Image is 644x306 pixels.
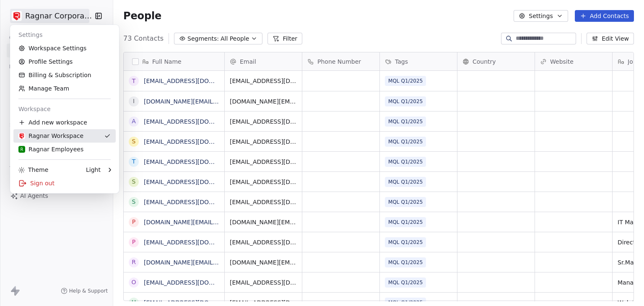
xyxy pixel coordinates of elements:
a: Profile Settings [13,55,116,68]
div: Sign out [13,176,116,190]
div: Ragnar Employees [18,145,83,153]
a: Workspace Settings [13,41,116,55]
span: R [21,146,23,153]
div: Light [86,166,101,174]
div: Settings [13,28,116,41]
img: ragnar-web_clip_256x256.png [18,132,25,139]
div: Workspace [13,102,116,116]
a: Manage Team [13,82,116,95]
div: Add new workspace [13,116,116,129]
a: Billing & Subscription [13,68,116,82]
div: Theme [18,166,48,174]
div: Ragnar Workspace [18,132,83,140]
